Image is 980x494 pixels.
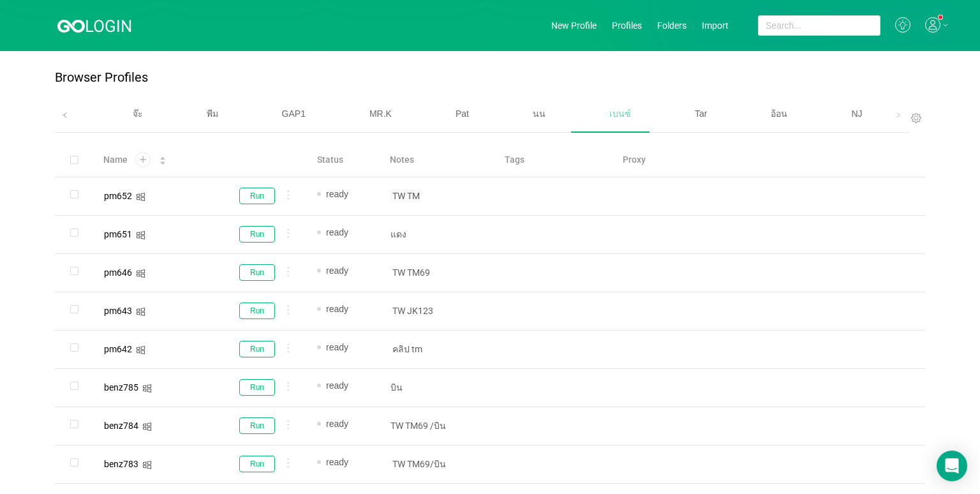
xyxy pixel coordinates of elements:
span: Name [103,153,128,167]
span: พีม [207,109,218,119]
span: Tags [505,153,524,167]
div: benz785 [104,383,138,392]
p: TW TM69 [390,419,484,432]
a: Folders [657,20,687,31]
i: icon: left [62,112,68,119]
span: MR.K [369,109,392,119]
button: Run [239,417,275,434]
span: Pat [456,109,469,119]
span: TW TM [390,190,422,202]
button: Run [239,264,275,281]
button: Run [239,456,275,472]
span: Tar [695,109,707,119]
a: Profiles [612,20,642,31]
div: Open Intercom Messenger [937,451,967,481]
span: ready [326,419,348,429]
a: Import [702,20,729,31]
span: NJ [851,109,862,119]
i: icon: windows [142,422,152,431]
i: icon: windows [142,384,152,393]
span: Proxy [623,153,646,167]
i: icon: caret-up [160,155,167,159]
button: Run [239,226,275,243]
sup: 1 [939,15,942,19]
span: นน [533,109,546,119]
div: pm643 [104,306,132,315]
button: Run [239,379,275,396]
div: Sort [159,154,167,163]
span: /บิน [428,419,448,432]
p: บิน [390,381,484,394]
div: pm652 [104,191,132,200]
i: icon: right [895,112,902,119]
span: เบนซ์ [609,109,631,119]
span: ready [326,304,348,314]
div: pm651 [104,230,132,239]
div: benz783 [104,460,138,468]
div: benz784 [104,421,138,430]
span: TW TM69 [390,266,432,279]
i: icon: windows [136,307,145,317]
span: ready [326,189,348,199]
i: icon: windows [136,230,145,240]
div: pm642 [104,345,132,354]
span: TW JK123 [390,304,435,317]
span: ready [326,457,348,467]
span: อ้อน [771,109,787,119]
a: New Profile [551,20,597,31]
i: icon: windows [136,345,145,355]
span: Status [317,153,343,167]
span: จ๊ะ [133,109,143,119]
p: Browser Profiles [55,70,148,85]
button: Run [239,303,275,319]
span: ready [326,380,348,391]
span: GAP1 [282,109,306,119]
input: Search... [758,15,880,36]
i: icon: windows [142,460,152,470]
i: icon: windows [136,269,145,278]
i: icon: caret-down [160,160,167,163]
i: icon: windows [136,192,145,202]
span: ready [326,266,348,276]
span: ready [326,342,348,352]
span: TW TM69/บิน [390,458,448,470]
span: ready [326,227,348,237]
span: Notes [390,153,414,167]
div: pm646 [104,268,132,277]
button: Run [239,341,275,357]
span: คลิป tm [390,343,424,356]
p: แดง [390,228,484,241]
button: Run [239,188,275,204]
